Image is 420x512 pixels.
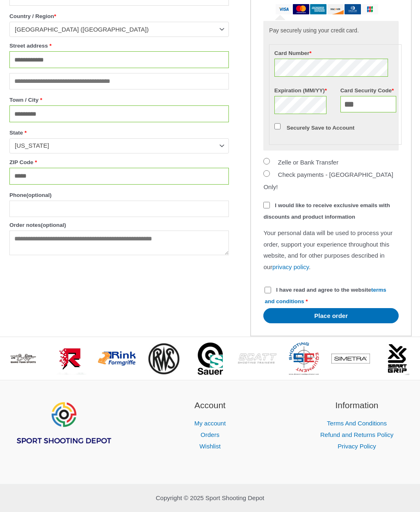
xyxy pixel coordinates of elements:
[9,11,229,22] label: Country / Region
[345,5,361,15] img: dinersclub
[269,45,402,146] fieldset: Payment Info
[9,128,229,139] label: State
[294,399,420,412] h2: Information
[147,418,273,453] nav: Account
[263,309,399,324] button: Place order
[263,203,390,220] span: I would like to receive exclusive emails with discounts and product information
[265,287,386,305] span: I have read and agree to the website
[287,125,354,131] label: Securely Save to Account
[338,443,376,450] a: Privacy Policy
[263,171,393,191] label: Check payments - [GEOGRAPHIC_DATA] Only!
[15,26,216,34] span: United States (US)
[294,399,420,453] aside: Footer Widget 3
[327,5,344,15] img: discover
[263,202,270,209] input: I would like to receive exclusive emails with discounts and product information
[276,5,292,15] img: visa
[9,95,229,106] label: Town / City
[194,420,226,427] a: My account
[274,48,396,59] label: Card Number
[201,432,219,439] a: Orders
[41,222,66,229] span: (optional)
[310,5,326,15] img: amex
[269,27,393,36] p: Pay securely using your credit card.
[274,85,331,96] label: Expiration (MM/YY)
[147,399,273,412] h2: Account
[147,399,273,453] aside: Footer Widget 2
[293,5,309,15] img: mastercard
[272,264,309,271] a: privacy policy
[265,287,271,294] input: I have read and agree to the websiteterms and conditions *
[9,190,229,201] label: Phone
[362,5,378,15] img: jcb
[26,192,51,199] span: (optional)
[294,418,420,453] nav: Information
[278,159,339,166] label: Zelle or Bank Transfer
[9,157,229,168] label: ZIP Code
[340,85,397,96] label: Card Security Code
[9,22,229,37] span: Country / Region
[327,420,387,427] a: Terms And Conditions
[320,432,393,439] a: Refund and Returns Policy
[9,139,229,154] span: State
[15,142,216,150] span: Texas
[199,443,221,450] a: Wishlist
[306,299,308,305] abbr: required
[9,220,229,231] label: Order notes
[9,41,229,52] label: Street address
[263,228,399,273] p: Your personal data will be used to process your order, support your experience throughout this we...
